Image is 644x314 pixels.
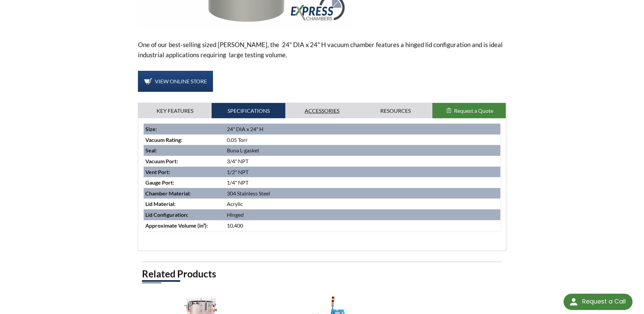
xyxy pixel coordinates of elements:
strong: Vacuum Rating [145,137,181,143]
td: : [144,198,225,209]
td: : [144,134,225,145]
h2: Related Products [142,268,502,280]
strong: Approximate Volume (in³) [145,222,207,229]
p: One of our best-selling sized [PERSON_NAME], the 24" DIA x 24" H vacuum chamber features a hinged... [138,40,506,60]
td: : [144,220,225,231]
img: round button [568,296,579,307]
td: : [144,124,225,134]
a: Resources [359,103,432,119]
strong: Lid Material [145,201,174,207]
td: 1/2" NPT [225,167,500,177]
td: 0.05 Torr [225,134,500,145]
td: Hinged [225,209,500,220]
span: Request a Quote [454,107,493,114]
div: Request a Call [564,294,633,310]
td: : [144,177,225,188]
strong: Lid Configuration [145,211,187,218]
a: Specifications [212,103,285,119]
td: : [144,209,225,220]
span: View Online Store [155,78,207,84]
td: 3/4" NPT [225,156,500,167]
td: 10,400 [225,220,500,231]
td: 304 Stainless Steel [225,188,500,199]
td: Acrylic [225,198,500,209]
strong: Chamber Material [145,190,189,196]
a: View Online Store [138,71,213,92]
strong: Seal [145,147,156,153]
strong: Vent Port [145,169,169,175]
button: Request a Quote [432,103,506,119]
strong: Size [145,126,156,132]
a: Key Features [138,103,212,119]
td: 24" DIA x 24" H [225,124,500,134]
a: Accessories [285,103,359,119]
td: : [144,145,225,156]
td: 1/4" NPT [225,177,500,188]
td: : [144,188,225,199]
strong: Vacuum Port: [145,158,178,164]
td: : [144,167,225,177]
div: Request a Call [582,294,626,309]
strong: Gauge Port [145,179,173,186]
td: Buna L-gasket [225,145,500,156]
